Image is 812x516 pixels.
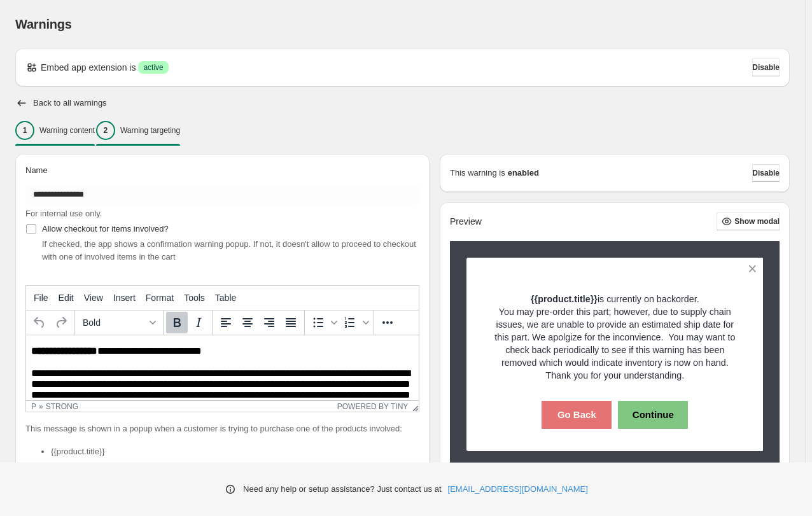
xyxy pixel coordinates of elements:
[15,117,95,144] button: 1Warning content
[78,312,160,333] button: Formats
[5,10,388,93] body: Rich Text Area. Press ALT-0 for help.
[84,293,103,303] span: View
[377,312,398,333] button: More...
[531,294,598,304] strong: {{product.title}}
[258,312,280,333] button: Align right
[752,164,780,182] button: Disable
[489,293,741,305] p: is currently on backorder.
[25,209,102,218] span: For internal use only.
[51,445,419,458] li: {{product.title}}
[215,293,236,303] span: Table
[752,62,780,73] span: Disable
[448,483,588,496] a: [EMAIL_ADDRESS][DOMAIN_NAME]
[83,317,145,328] span: Bold
[734,216,780,227] span: Show modal
[184,293,205,303] span: Tools
[34,293,48,303] span: File
[42,239,416,261] span: If checked, the app shows a confirmation warning popup. If not, it doesn't allow to proceed to ch...
[508,167,539,179] strong: enabled
[25,165,48,175] span: Name
[752,59,780,76] button: Disable
[120,125,180,136] p: Warning targeting
[337,402,409,411] a: Powered by Tiny
[26,335,419,400] iframe: Rich Text Area
[96,121,115,140] div: 2
[143,62,163,73] span: active
[39,402,43,411] div: »
[59,293,74,303] span: Edit
[752,168,780,178] span: Disable
[46,402,78,411] div: strong
[146,293,174,303] span: Format
[50,312,72,333] button: Redo
[215,312,237,333] button: Align left
[717,213,780,230] button: Show modal
[450,216,482,227] h2: Preview
[450,167,505,179] p: This warning is
[618,401,688,429] button: Continue
[41,61,136,74] p: Embed app extension is
[31,402,36,411] div: p
[307,312,339,333] div: Bullet list
[237,312,258,333] button: Align center
[29,312,50,333] button: Undo
[42,224,169,234] span: Allow checkout for items involved?
[15,121,34,140] div: 1
[408,401,419,412] div: Resize
[25,422,419,435] p: This message is shown in a popup when a customer is trying to purchase one of the products involved:
[489,305,741,382] p: You may pre-order this part; however, due to supply chain issues, we are unable to provide an est...
[188,312,209,333] button: Italic
[96,117,180,144] button: 2Warning targeting
[39,125,95,136] p: Warning content
[339,312,371,333] div: Numbered list
[280,312,302,333] button: Justify
[33,98,107,108] h2: Back to all warnings
[113,293,136,303] span: Insert
[166,312,188,333] button: Bold
[542,401,612,429] button: Go Back
[15,17,72,31] span: Warnings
